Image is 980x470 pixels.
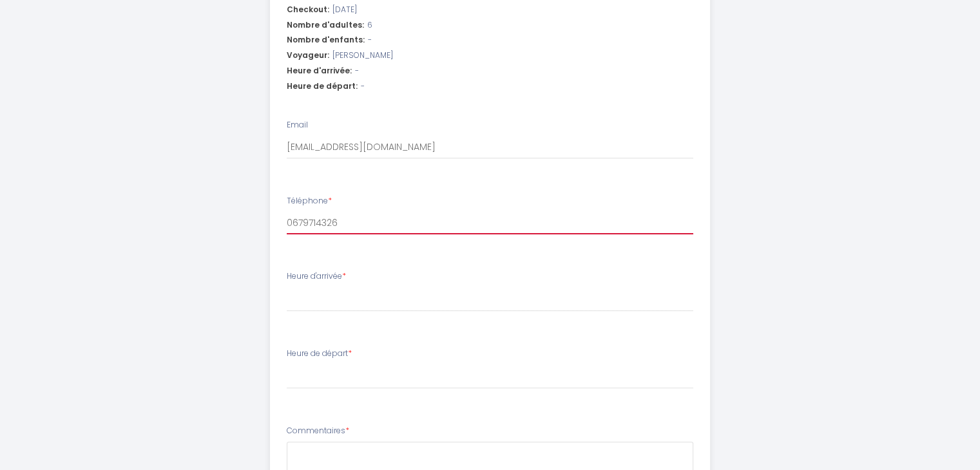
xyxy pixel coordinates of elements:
label: Heure de départ [287,348,352,360]
span: Nombre d'enfants: [287,34,365,46]
label: Heure d'arrivée [287,270,346,283]
span: Voyageur: [287,50,329,62]
span: [PERSON_NAME] [332,50,393,62]
label: Commentaires [287,425,349,437]
span: Nombre d'adultes: [287,19,364,32]
span: [DATE] [332,4,357,16]
span: 6 [367,19,372,32]
span: - [355,65,359,77]
label: Téléphone [287,195,332,207]
span: Checkout: [287,4,329,16]
label: Email [287,119,308,131]
span: - [368,34,372,46]
span: Heure d'arrivée: [287,65,352,77]
span: Heure de départ: [287,80,358,93]
span: - [361,80,365,93]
